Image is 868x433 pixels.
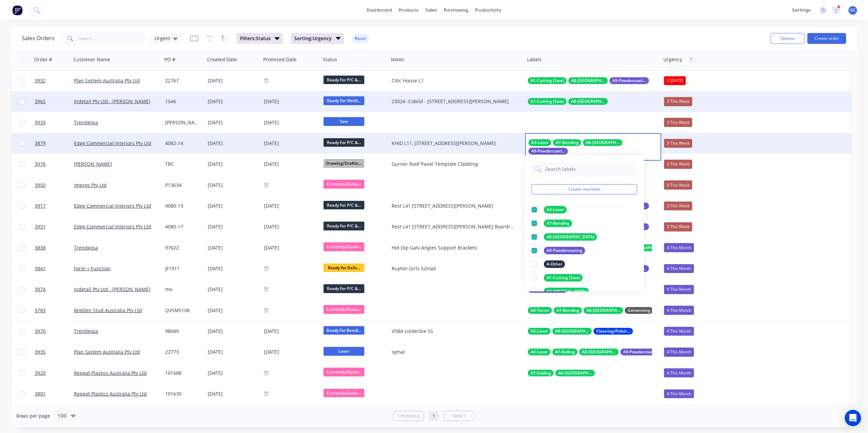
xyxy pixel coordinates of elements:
[164,56,175,63] div: PO #
[556,139,579,146] span: A7-Bending
[363,5,395,15] a: dashboard
[35,182,46,189] span: 3950
[263,56,297,63] div: Promised Date
[323,138,364,147] span: Ready For P/C &...
[845,410,861,426] div: Open Intercom Messenger
[35,286,46,293] span: 3974
[664,243,694,252] div: 4 This Month
[35,279,74,300] a: 3974
[165,140,201,147] div: 4082-14
[472,5,505,15] div: productivity
[628,307,650,314] span: Galvanizing
[392,140,516,147] div: KHID L11, [STREET_ADDRESS][PERSON_NAME]
[35,342,74,362] a: 3935
[35,133,74,154] a: 3879
[34,56,52,63] div: Order #
[35,216,74,237] a: 3931
[323,76,364,84] span: Ready For P/C &...
[586,139,620,146] span: A8-[GEOGRAPHIC_DATA]
[664,118,692,127] div: 3 This Week
[664,348,694,356] div: 4 This Month
[35,175,74,195] a: 3950
[264,97,318,106] div: [DATE]
[291,33,344,44] button: Sorting:Urgency
[35,203,46,209] span: 3917
[35,98,46,105] span: 3965
[74,349,140,355] a: Plan System Australia Pty Ltd
[558,370,592,376] span: A8-[GEOGRAPHIC_DATA]
[165,390,201,397] div: 101630
[323,284,364,293] span: Ready For P/C &...
[208,390,258,397] div: [DATE]
[531,307,549,314] span: A4-Turret
[323,263,364,272] span: Ready for Deliv...
[165,223,201,230] div: 4080-17
[165,370,201,376] div: 101688
[544,288,589,295] div: A2-[MEDICAL_DATA]
[165,119,201,126] div: [PERSON_NAME]
[323,56,337,63] div: Status
[208,328,258,335] div: [DATE]
[392,223,516,230] div: Rest L41 [STREET_ADDRESS][PERSON_NAME] Boardroom Seating
[74,390,147,397] a: Repeat Plastics Australia Pty Ltd
[35,307,46,314] span: 3783
[208,161,258,167] div: [DATE]
[264,160,318,169] div: [DATE]
[74,140,151,146] a: Edge Commercial Interiors Pty Ltd
[165,244,201,251] div: 97622
[74,98,151,105] a: Indetail Pty Ltd - [PERSON_NAME]
[12,5,22,15] img: Factory
[35,349,46,355] span: 3935
[165,182,201,189] div: P13634
[74,265,111,272] a: Form + Function
[74,203,151,209] a: Edge Commercial Interiors Pty Ltd
[545,162,634,176] input: Search labels
[596,328,630,335] span: Cleaning/Polishing
[79,32,145,45] input: Search...
[35,390,46,397] span: 3801
[35,328,46,335] span: 3970
[771,33,805,44] button: Options
[664,368,694,377] div: 4 This Month
[391,56,404,63] div: Notes
[35,384,74,404] a: 3801
[544,233,597,241] div: A8-[GEOGRAPHIC_DATA]
[35,91,74,112] a: 3965
[444,413,474,419] a: Next page
[35,223,46,230] span: 3931
[208,77,258,84] div: [DATE]
[527,56,542,63] div: Labels
[264,327,318,336] div: [DATE]
[452,413,463,419] span: Next
[528,370,595,376] button: A7-FoldingA8-[GEOGRAPHIC_DATA]
[35,140,46,147] span: 3879
[35,258,74,279] a: 3841
[16,413,50,419] span: Rows per page
[208,182,258,189] div: [DATE]
[323,117,364,126] span: Saw
[165,307,201,314] div: QVSM5108
[208,349,258,355] div: [DATE]
[532,184,637,194] button: Create new label
[208,98,258,105] div: [DATE]
[531,77,564,84] span: A1-Cutting (Saw)
[323,368,364,376] span: Currently Outso...
[155,35,170,42] span: Urgent
[789,5,814,15] div: settings
[323,305,364,314] span: Currently Outso...
[35,238,74,258] a: 3838
[612,77,646,84] span: A9-Powdercoating
[208,286,258,293] div: [DATE]
[394,413,424,419] a: Previous page
[556,307,579,314] span: A7-Bending
[264,139,318,148] div: [DATE]
[531,370,551,376] span: A7-Folding
[264,223,318,231] div: [DATE]
[35,265,46,272] span: 3841
[207,56,237,63] div: Created Date
[74,370,147,376] a: Repeat Plastics Australia Pty Ltd
[528,98,608,105] button: A1-Cutting (Saw)A8-[GEOGRAPHIC_DATA]
[35,77,46,84] span: 3932
[544,206,567,213] div: A3-Laser
[528,349,660,355] button: A3-LaserA7-RollingA8-[GEOGRAPHIC_DATA]A9-Powdercoating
